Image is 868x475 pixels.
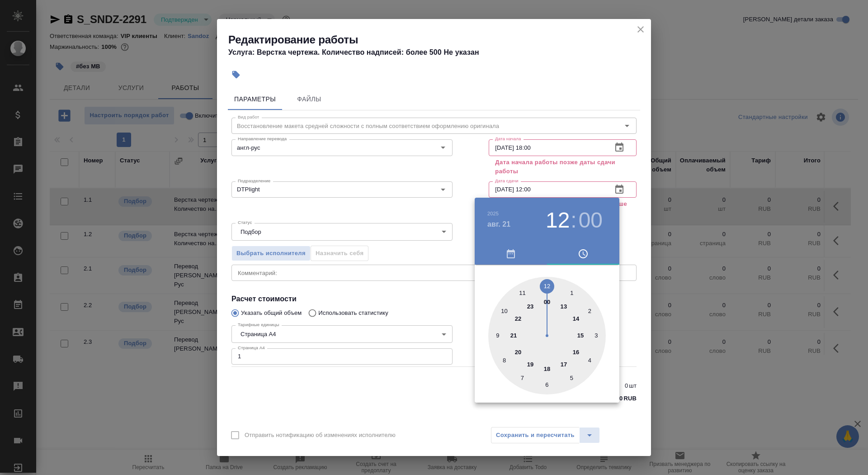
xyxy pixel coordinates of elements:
button: авг. 21 [487,219,510,230]
h3: : [571,208,576,233]
button: 2025 [487,211,499,216]
button: 00 [579,208,603,233]
button: 12 [546,208,570,233]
